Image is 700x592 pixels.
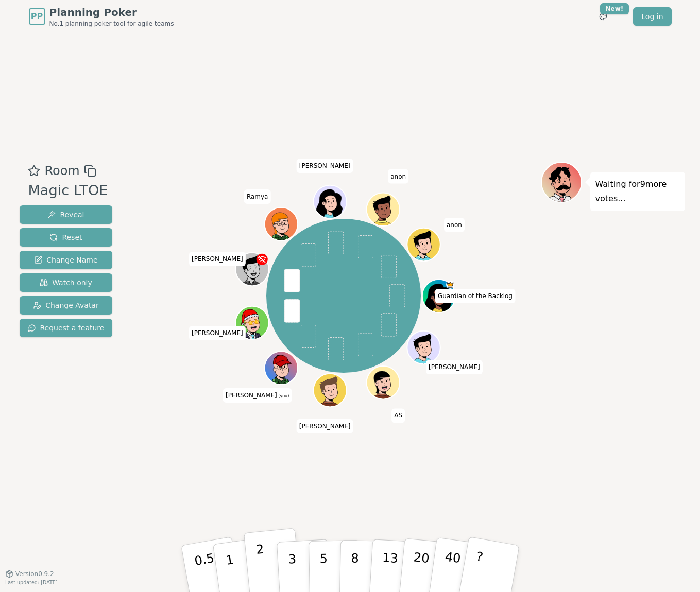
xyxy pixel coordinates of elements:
p: Waiting for 9 more votes... [595,177,680,206]
span: Click to change your name [223,388,292,403]
div: Magic LTOE [28,180,108,201]
span: Reset [49,232,82,242]
span: Click to change your name [444,218,465,232]
span: Room [44,162,79,180]
span: Planning Poker [49,5,174,20]
button: Watch only [20,273,113,292]
button: Add as favourite [28,162,40,180]
span: Click to change your name [189,252,246,266]
button: Reset [20,228,113,247]
span: Last updated: [DATE] [5,580,58,585]
button: Version0.9.2 [5,570,54,578]
span: (you) [277,394,289,398]
span: Click to change your name [297,159,353,173]
span: Version 0.9.2 [15,570,54,578]
a: PPPlanning PokerNo.1 planning poker tool for agile teams [29,5,174,28]
button: Click to change your avatar [266,352,297,383]
span: Click to change your name [244,189,271,204]
span: Reveal [47,210,84,220]
span: Click to change your name [388,169,408,183]
span: Click to change your name [435,289,515,303]
div: New! [600,3,629,14]
span: Change Name [34,255,97,265]
span: Watch only [40,277,92,288]
span: Click to change your name [189,326,246,340]
span: Request a feature [28,323,105,333]
span: Guardian of the Backlog is the host [446,280,454,288]
span: Click to change your name [391,408,405,423]
button: Change Name [20,251,113,269]
span: Click to change your name [297,419,353,433]
span: PP [31,10,43,23]
span: Click to change your name [426,360,483,374]
a: Log in [633,7,671,26]
button: Reveal [20,205,113,224]
button: Change Avatar [20,296,113,315]
button: New! [594,7,612,26]
span: Change Avatar [33,300,99,310]
button: Request a feature [20,319,113,337]
span: No.1 planning poker tool for agile teams [49,20,174,28]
